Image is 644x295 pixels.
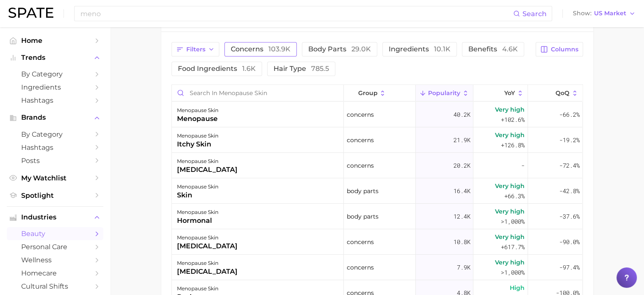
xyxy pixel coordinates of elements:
[80,6,513,21] input: Search here for a brand, industry, or ingredient
[495,181,525,191] span: Very high
[21,174,89,182] span: My Watchlist
[7,280,103,293] a: cultural shifts
[347,110,374,120] span: concerns
[521,160,525,171] span: -
[242,65,256,73] span: 1.6k
[7,227,103,240] a: beauty
[344,85,416,101] button: group
[434,45,451,53] span: 10.1k
[495,257,525,267] span: Very high
[177,165,238,175] div: [MEDICAL_DATA]
[428,90,460,96] span: Popularity
[171,42,219,56] button: Filters
[473,85,528,101] button: YoY
[501,140,525,150] span: +126.8%
[453,237,470,247] span: 10.8k
[172,178,583,204] button: menopause skinskinbody parts16.4kVery high+66.3%-42.8%
[559,211,579,222] span: -37.6%
[268,45,290,53] span: 103.9k
[177,241,238,251] div: [MEDICAL_DATA]
[551,46,578,53] span: Columns
[504,191,525,201] span: +66.3%
[7,171,103,185] a: My Watchlist
[172,153,583,178] button: menopause skin[MEDICAL_DATA]concerns20.2k--72.4%
[177,114,218,124] div: menopause
[21,70,89,78] span: by Category
[21,96,89,104] span: Hashtags
[559,160,579,171] span: -72.4%
[172,127,583,153] button: menopause skinitchy skinconcerns21.9kVery high+126.8%-19.2%
[172,204,583,229] button: menopause skinhormonalbody parts12.4kVery high>1,000%-37.6%
[21,54,89,62] span: Trends
[501,268,525,276] span: >1,000%
[21,143,89,152] span: Hashtags
[573,11,591,16] span: Show
[495,104,525,115] span: Very high
[559,237,579,247] span: -90.0%
[536,42,583,56] button: Columns
[528,85,582,101] button: QoQ
[7,267,103,280] a: homecare
[495,206,525,216] span: Very high
[177,216,218,226] div: hormonal
[495,232,525,242] span: Very high
[495,130,525,140] span: Very high
[172,255,583,280] button: menopause skin[MEDICAL_DATA]concerns7.9kVery high>1,000%-97.4%
[7,141,103,154] a: Hashtags
[177,156,238,166] div: menopause skin
[7,94,103,107] a: Hashtags
[347,262,374,273] span: concerns
[347,211,379,222] span: body parts
[347,160,374,171] span: concerns
[177,284,218,294] div: menopause skin
[453,110,470,120] span: 40.2k
[172,229,583,255] button: menopause skin[MEDICAL_DATA]concerns10.8kVery high+617.7%-90.0%
[7,211,103,224] button: Industries
[501,217,525,225] span: >1,000%
[501,242,525,252] span: +617.7%
[571,8,638,19] button: ShowUS Market
[7,81,103,94] a: Ingredients
[21,256,89,264] span: wellness
[7,240,103,253] a: personal care
[177,182,218,192] div: menopause skin
[21,130,89,138] span: by Category
[177,267,238,277] div: [MEDICAL_DATA]
[7,189,103,202] a: Spotlight
[7,67,103,81] a: by Category
[177,131,218,141] div: menopause skin
[177,105,218,115] div: menopause skin
[21,269,89,277] span: homecare
[21,114,89,121] span: Brands
[453,186,470,196] span: 16.4k
[177,207,218,217] div: menopause skin
[186,46,205,53] span: Filters
[172,102,583,127] button: menopause skinmenopauseconcerns40.2kVery high+102.6%-66.2%
[177,139,218,149] div: itchy skin
[7,51,103,64] button: Trends
[21,214,89,221] span: Industries
[456,262,470,273] span: 7.9k
[502,45,518,53] span: 4.6k
[21,83,89,91] span: Ingredients
[453,160,470,171] span: 20.2k
[389,46,451,53] span: ingredients
[308,46,371,53] span: body parts
[351,45,371,53] span: 29.0k
[21,37,89,45] span: Home
[172,85,343,101] input: Search in menopause skin
[21,243,89,251] span: personal care
[559,186,579,196] span: -42.8%
[274,65,329,72] span: hair type
[559,110,579,120] span: -66.2%
[594,11,626,16] span: US Market
[556,90,569,96] span: QoQ
[177,258,238,268] div: menopause skin
[504,90,515,96] span: YoY
[231,46,290,53] span: concerns
[7,34,103,47] a: Home
[7,128,103,141] a: by Category
[21,157,89,165] span: Posts
[178,65,256,72] span: food ingredients
[177,190,218,200] div: skin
